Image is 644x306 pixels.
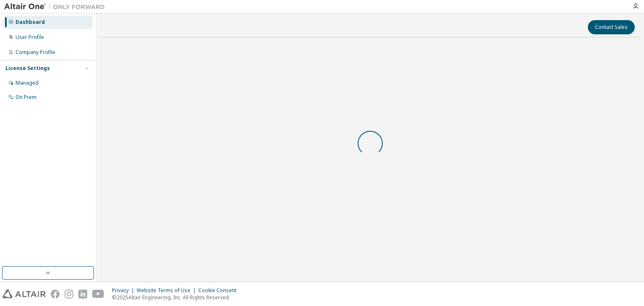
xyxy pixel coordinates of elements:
[4,3,109,11] img: Altair One
[16,34,44,41] div: User Profile
[16,49,55,56] div: Company Profile
[137,287,198,294] div: Website Terms of Use
[3,290,46,298] img: altair_logo.svg
[5,65,50,72] div: License Settings
[112,287,137,294] div: Privacy
[16,19,45,26] div: Dashboard
[16,94,36,101] div: On Prem
[16,80,39,86] div: Managed
[198,287,241,294] div: Cookie Consent
[112,294,241,301] p: © 2025 Altair Engineering, Inc. All Rights Reserved.
[65,290,73,298] img: instagram.svg
[588,20,635,34] button: Contact Sales
[78,290,87,298] img: linkedin.svg
[92,290,104,298] img: youtube.svg
[51,290,60,298] img: facebook.svg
